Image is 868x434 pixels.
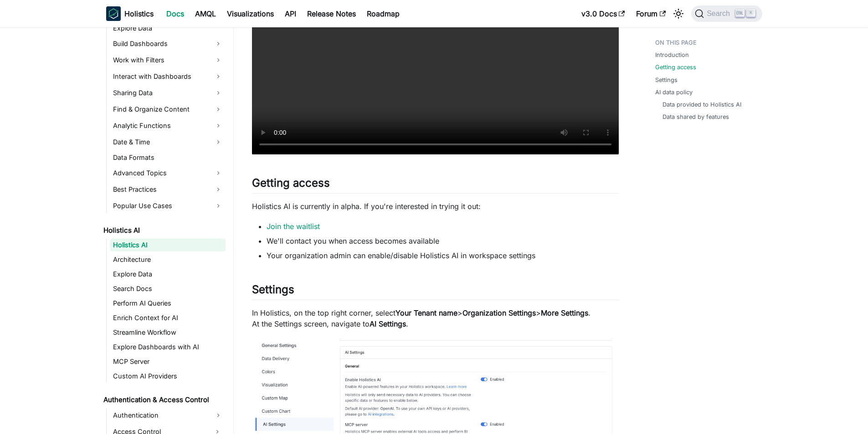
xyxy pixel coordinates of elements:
b: Holistics [124,8,154,19]
p: Holistics AI is currently in alpha. If you're interested in trying it out: [252,201,619,212]
a: Explore Data [110,268,226,281]
a: Join the waitlist [267,222,320,231]
a: Holistics AI [110,239,226,251]
a: Find & Organize Content [110,102,226,117]
a: Settings [655,76,678,84]
a: Authentication & Access Control [101,393,226,406]
a: Getting access [655,63,696,71]
a: Data provided to Holistics AI [663,100,741,109]
h2: Settings [252,283,619,300]
a: Data shared by features [663,112,729,121]
a: Popular Use Cases [110,199,226,213]
li: Your organization admin can enable/disable Holistics AI in workspace settings [267,250,619,261]
a: Streamline Workflow [110,326,226,339]
a: Authentication [110,408,226,423]
p: In Holistics, on the top right corner, select > > . At the Settings screen, navigate to . [252,307,619,329]
a: Explore Data [110,22,226,35]
button: Switch between dark and light mode (currently light mode) [671,6,686,21]
a: Analytic Functions [110,118,226,133]
a: Work with Filters [110,53,226,67]
a: Build Dashboards [110,36,226,51]
a: Visualizations [221,6,279,21]
a: Best Practices [110,182,226,197]
h2: Getting access [252,176,619,194]
a: Forum [631,6,671,21]
a: Custom AI Providers [110,370,226,383]
img: Holistics [106,6,121,21]
strong: Organization Settings [462,308,536,317]
a: Sharing Data [110,86,226,100]
strong: AI Settings [370,319,406,328]
a: Search Docs [110,282,226,295]
kbd: K [746,9,755,17]
a: API [279,6,302,21]
a: Enrich Context for AI [110,311,226,324]
li: We'll contact you when access becomes available [267,235,619,246]
a: HolisticsHolistics [106,6,154,21]
span: Search [704,10,735,18]
a: Interact with Dashboards [110,69,226,84]
a: Holistics AI [101,224,226,237]
a: Architecture [110,253,226,266]
a: Release Notes [302,6,361,21]
a: MCP Server [110,355,226,368]
a: Roadmap [361,6,405,21]
a: Data Formats [110,151,226,164]
nav: Docs sidebar [97,27,234,434]
a: AI data policy [655,88,693,97]
strong: Your Tenant name [395,308,457,317]
a: v3.0 Docs [576,6,631,21]
button: Search (Ctrl+K) [691,5,762,22]
a: Explore Dashboards with AI [110,341,226,353]
a: Advanced Topics [110,166,226,180]
a: Date & Time [110,135,226,149]
a: AMQL [190,6,221,21]
a: Introduction [655,51,689,59]
a: Perform AI Queries [110,297,226,310]
strong: More Settings [541,308,588,317]
a: Docs [161,6,190,21]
